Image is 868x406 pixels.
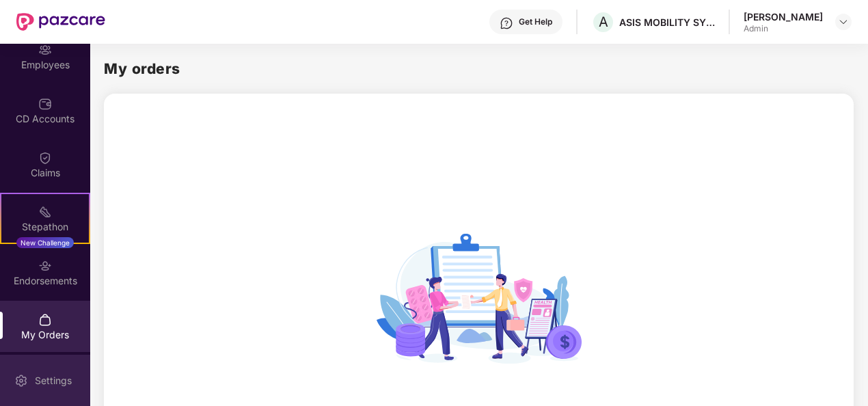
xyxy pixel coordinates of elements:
h2: My orders [104,57,180,80]
img: svg+xml;base64,PHN2ZyBpZD0iQ2xhaW0iIHhtbG5zPSJodHRwOi8vd3d3LnczLm9yZy8yMDAwL3N2ZyIgd2lkdGg9IjIwIi... [38,151,52,165]
img: New Pazcare Logo [16,13,105,31]
img: svg+xml;base64,PHN2ZyBpZD0iQ0RfQWNjb3VudHMiIGRhdGEtbmFtZT0iQ0QgQWNjb3VudHMiIHhtbG5zPSJodHRwOi8vd3... [38,97,52,111]
div: New Challenge [16,237,74,248]
img: svg+xml;base64,PHN2ZyBpZD0iU2V0dGluZy0yMHgyMCIgeG1sbnM9Imh0dHA6Ly93d3cudzMub3JnLzIwMDAvc3ZnIiB3aW... [14,374,28,388]
img: svg+xml;base64,PHN2ZyBpZD0iRW5kb3JzZW1lbnRzIiB4bWxucz0iaHR0cDovL3d3dy53My5vcmcvMjAwMC9zdmciIHdpZH... [38,259,52,273]
img: svg+xml;base64,PHN2ZyB4bWxucz0iaHR0cDovL3d3dy53My5vcmcvMjAwMC9zdmciIHdpZHRoPSIyMSIgaGVpZ2h0PSIyMC... [38,205,52,219]
div: Settings [31,374,76,388]
div: Admin [744,23,823,34]
img: svg+xml;base64,PHN2ZyBpZD0iSGVscC0zMngzMiIgeG1sbnM9Imh0dHA6Ly93d3cudzMub3JnLzIwMDAvc3ZnIiB3aWR0aD... [500,16,513,30]
div: Get Help [519,16,552,27]
img: svg+xml;base64,PHN2ZyBpZD0iRW1wbG95ZWVzIiB4bWxucz0iaHR0cDovL3d3dy53My5vcmcvMjAwMC9zdmciIHdpZHRoPS... [38,43,52,57]
span: A [599,14,608,30]
div: Stepathon [1,220,89,234]
img: svg+xml;base64,PHN2ZyBpZD0iTXlfT3JkZXJzIiBkYXRhLW5hbWU9Ik15IE9yZGVycyIgeG1sbnM9Imh0dHA6Ly93d3cudz... [38,313,52,327]
div: [PERSON_NAME] [744,10,823,23]
div: ASIS MOBILITY SYSTEMS INDIA PRIVATE LIMITED [619,16,715,29]
img: svg+xml;base64,PHN2ZyBpZD0iTXlfb3JkZXJzX3BsYWNlaG9sZGVyIiB4bWxucz0iaHR0cDovL3d3dy53My5vcmcvMjAwMC... [377,196,582,401]
img: svg+xml;base64,PHN2ZyBpZD0iRHJvcGRvd24tMzJ4MzIiIHhtbG5zPSJodHRwOi8vd3d3LnczLm9yZy8yMDAwL3N2ZyIgd2... [838,16,849,27]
